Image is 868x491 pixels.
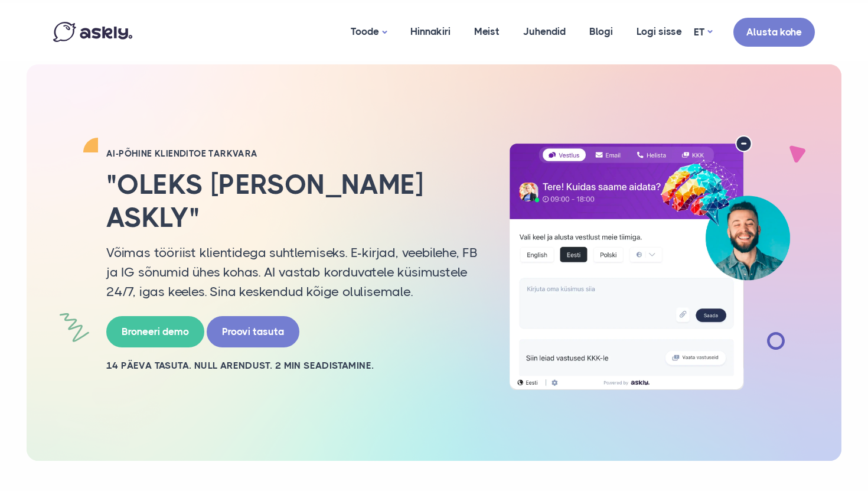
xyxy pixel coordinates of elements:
[106,316,204,347] a: Broneeri demo
[339,3,399,61] a: Toode
[511,3,577,60] a: Juhendid
[577,3,625,60] a: Blogi
[625,3,694,60] a: Logi sisse
[207,316,299,347] a: Proovi tasuta
[106,148,478,160] h2: AI-PÕHINE KLIENDITOE TARKVARA
[106,359,478,372] h2: 14 PÄEVA TASUTA. NULL ARENDUST. 2 MIN SEADISTAMINE.
[462,3,511,60] a: Meist
[733,18,815,47] a: Alusta kohe
[53,22,132,42] img: Askly
[106,243,478,301] p: Võimas tööriist klientidega suhtlemiseks. E-kirjad, veebilehe, FB ja IG sõnumid ühes kohas. AI va...
[106,168,478,233] h2: "Oleks [PERSON_NAME] Askly"
[496,135,803,391] img: AI multilingual chat
[399,3,462,60] a: Hinnakiri
[694,24,712,41] a: ET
